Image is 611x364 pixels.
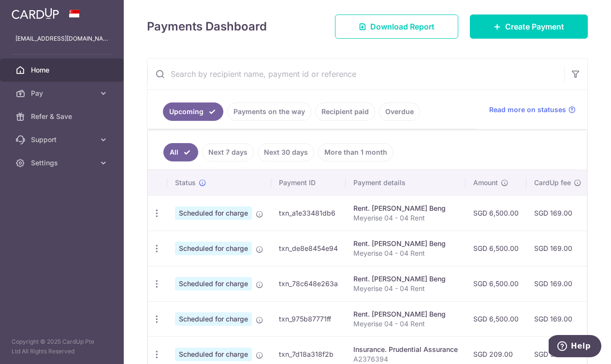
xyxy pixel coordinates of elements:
span: Pay [31,88,95,98]
span: Scheduled for charge [175,312,252,326]
th: Payment ID [271,170,346,195]
span: Download Report [370,21,435,32]
a: Payments on the way [227,102,311,121]
span: Settings [31,158,95,168]
a: Recipient paid [315,102,375,121]
h4: Payments Dashboard [147,18,267,35]
td: SGD 6,500.00 [466,301,526,336]
span: Home [31,65,95,75]
span: Amount [473,178,498,188]
input: Search by recipient name, payment id or reference [147,58,564,89]
p: Meyerise 04 - 04 Rent [353,248,458,258]
span: Status [175,178,196,188]
iframe: Opens a widget where you can find more information [549,335,601,359]
a: Next 7 days [202,143,254,161]
a: Overdue [379,102,420,121]
div: Rent. [PERSON_NAME] Beng [353,204,458,213]
div: Rent. [PERSON_NAME] Beng [353,274,458,284]
a: Next 30 days [258,143,314,161]
span: Scheduled for charge [175,348,252,361]
p: A2376394 [353,354,458,364]
a: Create Payment [470,15,588,39]
td: SGD 6,500.00 [466,231,526,266]
span: Create Payment [505,21,564,32]
span: Scheduled for charge [175,242,252,255]
span: Support [31,135,95,145]
td: txn_de8e8454e94 [271,231,346,266]
p: Meyerise 04 - 04 Rent [353,284,458,293]
a: All [163,143,198,161]
span: Refer & Save [31,112,95,121]
span: Scheduled for charge [175,206,252,220]
a: Read more on statuses [489,105,576,115]
div: Insurance. Prudential Assurance [353,345,458,354]
a: Upcoming [163,102,223,121]
p: Meyerise 04 - 04 Rent [353,213,458,223]
p: Meyerise 04 - 04 Rent [353,319,458,329]
th: Payment details [346,170,466,195]
p: [EMAIL_ADDRESS][DOMAIN_NAME] [15,34,108,44]
td: SGD 169.00 [526,195,589,231]
td: txn_a1e33481db6 [271,195,346,231]
a: Download Report [335,15,458,39]
td: txn_975b87771ff [271,301,346,336]
span: Scheduled for charge [175,277,252,291]
td: SGD 169.00 [526,231,589,266]
img: CardUp [12,8,59,19]
a: More than 1 month [318,143,393,161]
div: Rent. [PERSON_NAME] Beng [353,239,458,248]
span: Read more on statuses [489,105,566,115]
div: Rent. [PERSON_NAME] Beng [353,309,458,319]
span: CardUp fee [534,178,571,188]
td: txn_78c648e263a [271,266,346,301]
td: SGD 6,500.00 [466,195,526,231]
td: SGD 169.00 [526,301,589,336]
td: SGD 169.00 [526,266,589,301]
td: SGD 6,500.00 [466,266,526,301]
